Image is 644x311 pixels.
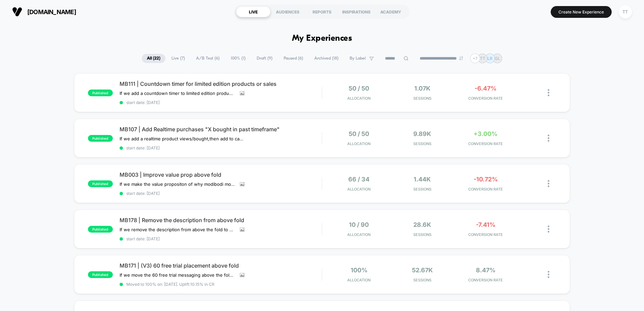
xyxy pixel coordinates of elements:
[88,135,113,142] span: published
[292,34,352,43] h1: My Experiences
[456,187,516,192] span: CONVERSION RATE
[309,54,344,63] span: Archived ( 18 )
[548,226,549,233] img: close
[548,89,549,96] img: close
[88,90,113,96] span: published
[476,221,495,228] span: -7.41%
[459,56,463,60] img: end
[252,54,278,63] span: Draft ( 9 )
[120,80,322,87] span: MB111 | Countdown timer for limited edition products or sales
[347,96,371,101] span: Allocation
[351,267,367,274] span: 100%
[120,262,322,269] span: MB171 | (V3) 60 free trial placement above fold
[126,282,215,287] span: Moved to 100% on: [DATE] . Uplift: 10.15% in CR
[619,5,632,19] div: TT
[120,145,322,150] span: start date: [DATE]
[88,271,113,278] span: published
[347,187,371,192] span: Allocation
[551,6,612,18] button: Create New Experience
[349,130,369,137] span: 50 / 50
[120,171,322,178] span: MB003 | Improve value prop above fold
[120,100,322,105] span: start date: [DATE]
[350,56,366,61] span: By Label
[120,136,245,141] span: If we add a realtime product views/bought,then add to carts will increase,because social proof is...
[474,176,498,183] span: -10.72%
[347,232,371,237] span: Allocation
[226,54,251,63] span: 100% ( 1 )
[191,54,225,63] span: A/B Test ( 6 )
[349,221,369,228] span: 10 / 90
[456,278,516,282] span: CONVERSION RATE
[548,135,549,142] img: close
[470,54,480,63] div: + 7
[120,91,235,96] span: If we add a countdown timer to limited edition products or sale items,then Add to Carts will incr...
[548,180,549,187] img: close
[476,267,495,274] span: 8.47%
[548,271,549,278] img: close
[12,7,22,17] img: Visually logo
[120,272,235,278] span: If we move the 60 free trial messaging above the fold for mobile,then conversions will increase,b...
[347,278,371,282] span: Allocation
[392,96,452,101] span: Sessions
[487,56,492,61] p: LR
[166,54,190,63] span: Live ( 7 )
[456,141,516,146] span: CONVERSION RATE
[374,6,408,17] div: ACADEMY
[339,6,374,17] div: INSPIRATIONS
[392,278,452,282] span: Sessions
[120,236,322,241] span: start date: [DATE]
[414,85,430,92] span: 1.07k
[120,191,322,196] span: start date: [DATE]
[480,56,485,61] p: TT
[88,180,113,187] span: published
[120,181,235,187] span: If we make the value propositon of why modibodi more clear above the fold,then conversions will i...
[392,187,452,192] span: Sessions
[474,130,497,137] span: +3.00%
[279,54,308,63] span: Paused ( 6 )
[349,85,369,92] span: 50 / 50
[392,232,452,237] span: Sessions
[27,8,76,15] span: [DOMAIN_NAME]
[456,96,516,101] span: CONVERSION RATE
[413,130,431,137] span: 9.89k
[348,176,369,183] span: 66 / 34
[456,232,516,237] span: CONVERSION RATE
[120,227,235,232] span: If we remove the description from above the fold to bring key content above the fold,then convers...
[142,54,165,63] span: All ( 22 )
[617,5,634,19] button: TT
[413,221,431,228] span: 28.6k
[270,6,305,17] div: AUDIENCES
[120,217,322,223] span: MB178 | Remove the description from above fold
[392,141,452,146] span: Sessions
[120,126,322,133] span: MB107 | Add Realtime purchases "X bought in past timeframe"
[414,176,431,183] span: 1.44k
[236,6,270,17] div: LIVE
[305,6,339,17] div: REPORTS
[88,226,113,233] span: published
[475,85,496,92] span: -6.47%
[412,267,433,274] span: 52.67k
[347,141,371,146] span: Allocation
[10,6,78,17] button: [DOMAIN_NAME]
[495,56,500,61] p: GL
